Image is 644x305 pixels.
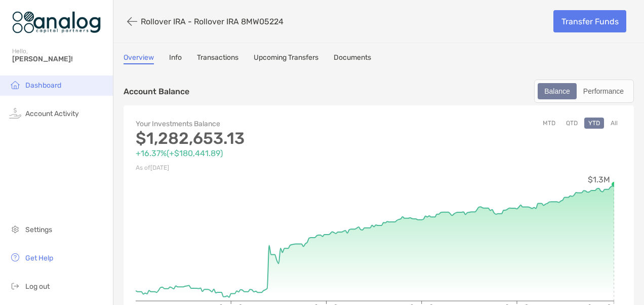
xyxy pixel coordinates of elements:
span: Dashboard [25,81,61,90]
img: logout icon [9,280,21,292]
tspan: $1.3M [588,175,610,184]
button: MTD [539,118,559,129]
span: Log out [25,282,50,291]
p: Your Investments Balance [136,118,379,130]
a: Info [169,53,182,64]
a: Transactions [197,53,238,64]
span: Settings [25,225,52,234]
img: get-help icon [9,251,21,263]
p: Rollover IRA - Rollover IRA 8MW05224 [141,17,284,26]
p: Account Balance [124,85,189,98]
div: Performance [578,84,629,98]
div: segmented control [534,80,634,103]
a: Overview [124,53,154,64]
a: Documents [334,53,371,64]
span: Get Help [25,254,53,262]
img: Zoe Logo [12,4,101,41]
p: $1,282,653.13 [136,132,379,145]
a: Transfer Funds [553,10,626,32]
span: Account Activity [25,109,79,118]
p: As of [DATE] [136,162,379,174]
button: YTD [584,118,604,129]
span: [PERSON_NAME]! [12,55,107,63]
img: activity icon [9,107,21,119]
img: settings icon [9,223,21,235]
a: Upcoming Transfers [254,53,318,64]
p: +16.37% ( +$180,441.89 ) [136,147,379,160]
div: Balance [539,84,576,98]
button: QTD [562,118,582,129]
img: household icon [9,79,21,91]
button: All [607,118,622,129]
